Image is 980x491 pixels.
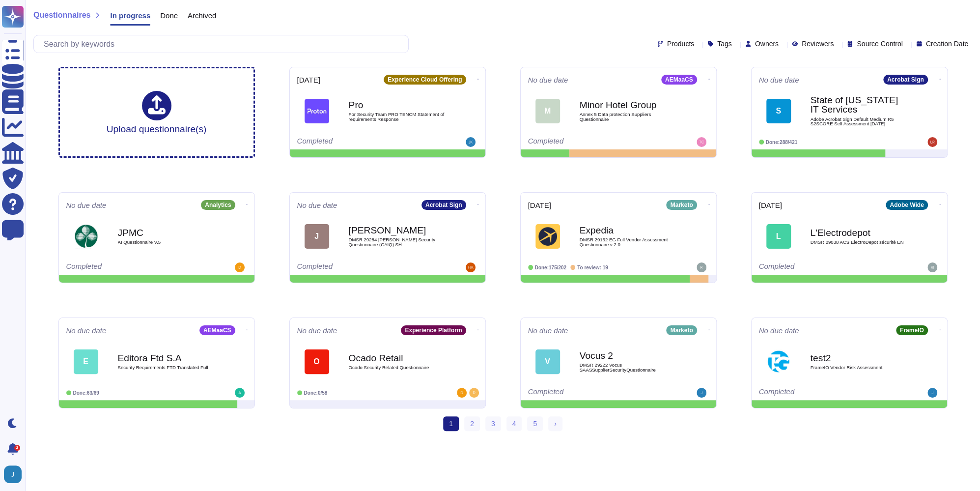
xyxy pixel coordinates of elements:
span: FrameIO Vendor Risk Assessment [811,365,909,370]
button: user [2,463,28,485]
img: user [235,388,245,398]
b: State of [US_STATE] IT Services [811,95,909,114]
div: O [305,349,329,374]
img: Logo [74,224,98,249]
span: Reviewers [802,40,834,47]
span: Done: 175/202 [535,265,567,270]
b: [PERSON_NAME] [349,226,447,235]
span: For Security Team PRO TENCM Statement of requirements Response [349,112,447,121]
b: Minor Hotel Group [580,100,678,110]
span: No due date [528,327,568,334]
div: Completed [528,137,648,147]
div: Acrobat Sign [421,200,466,210]
div: Adobe Wide [886,200,927,210]
div: Experience Platform [401,325,466,335]
div: L [766,224,791,249]
span: No due date [297,327,337,334]
span: No due date [66,202,107,209]
span: Done [160,12,178,19]
div: Completed [528,388,648,398]
span: To review: 19 [577,265,608,270]
span: Owners [755,40,779,47]
span: No due date [759,327,799,334]
span: [DATE] [759,202,782,209]
span: AI Questionnaire V.5 [118,240,216,245]
span: 1 [443,416,459,431]
div: Experience Cloud Offering [384,75,466,85]
span: Done: 63/69 [73,390,99,396]
div: Acrobat Sign [883,75,928,85]
img: user [697,388,706,398]
span: In progress [110,12,150,19]
b: test2 [811,353,909,363]
span: [DATE] [297,76,320,84]
div: AEMaaCS [661,75,697,85]
span: DMSR 29222 Vocus SAASSupplierSecurityQuestionnaire [580,363,678,372]
img: user [469,388,479,398]
span: Creation Date [926,40,968,47]
span: Done: 0/58 [304,390,328,396]
div: J [305,224,329,249]
div: Upload questionnaire(s) [107,91,207,134]
img: user [466,262,476,272]
img: Logo [305,99,329,123]
div: M [535,99,560,123]
span: Security Requirements FTD Translated Full [118,365,216,370]
div: V [535,349,560,374]
div: Completed [297,137,418,147]
div: Marketo [666,200,697,210]
span: Archived [188,12,216,19]
b: Expedia [580,226,678,235]
a: 2 [464,416,480,431]
a: 3 [485,416,501,431]
span: Annex 5 Data protection Suppliers Questionnaire [580,112,678,121]
span: DMSR 29284 [PERSON_NAME] Security Questionnaire (CAIQ) SH [349,237,447,247]
span: Ocado Security Related Questionnaire [349,365,447,370]
span: DMSR 29162 EG Full Vendor Assessment Questionnaire v 2.0 [580,237,678,247]
div: Completed [759,388,879,398]
img: user [4,465,22,483]
span: No due date [528,76,568,84]
span: Adobe Acrobat Sign Default Medium R5 S2SCORE Self Assessment [DATE] [811,117,909,126]
b: Vocus 2 [580,351,678,360]
a: 5 [527,416,543,431]
span: Products [667,40,694,47]
div: Completed [297,262,418,272]
img: user [697,262,706,272]
div: S [766,99,791,123]
img: user [927,137,937,147]
span: › [554,420,557,428]
img: user [927,262,937,272]
div: FrameIO [896,325,928,335]
span: Questionnaires [33,11,90,19]
b: Pro [349,100,447,110]
img: Logo [766,349,791,374]
div: AEMaaCS [199,325,235,335]
img: user [697,137,706,147]
span: DMSR 29038 ACS ElectroDepot sécurité EN [811,240,909,245]
span: No due date [759,76,799,84]
div: Analytics [201,200,235,210]
div: 2 [14,445,20,451]
div: Completed [66,262,187,272]
div: E [74,349,98,374]
input: Search by keywords [39,35,408,53]
img: user [235,262,245,272]
span: Done: 288/421 [766,140,798,145]
img: user [466,137,476,147]
a: 4 [506,416,522,431]
img: user [927,388,937,398]
b: JPMC [118,228,216,237]
div: Marketo [666,325,697,335]
b: L'Electrodepot [811,228,909,237]
span: Source Control [857,40,902,47]
img: user [457,388,467,398]
div: Completed [759,262,879,272]
span: [DATE] [528,202,551,209]
span: No due date [297,202,337,209]
b: Ocado Retail [349,353,447,363]
span: No due date [66,327,107,334]
img: Logo [535,224,560,249]
span: Tags [717,40,732,47]
b: Editora Ftd S.A [118,353,216,363]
